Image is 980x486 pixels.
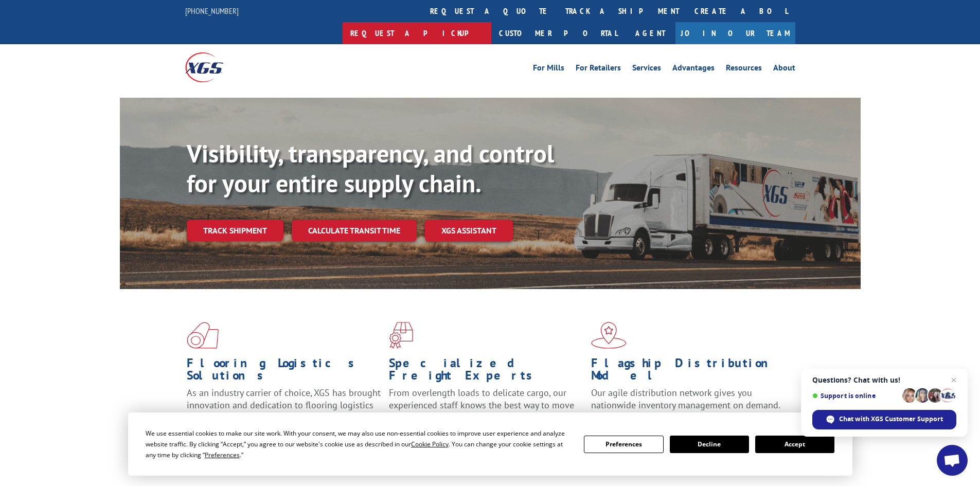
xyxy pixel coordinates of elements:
[591,387,780,411] span: Our agile distribution network gives you nationwide inventory management on demand.
[812,376,956,384] span: Questions? Chat with us!
[533,64,564,75] a: For Mills
[185,6,239,16] a: [PHONE_NUMBER]
[187,322,219,349] img: xgs-icon-total-supply-chain-intelligence-red
[812,410,956,429] div: Chat with XGS Customer Support
[773,64,795,75] a: About
[672,64,715,75] a: Advantages
[755,436,834,453] button: Accept
[948,374,960,386] span: Close chat
[584,436,663,453] button: Preferences
[625,22,675,44] a: Agent
[425,220,513,242] a: XGS ASSISTANT
[812,392,899,400] span: Support is online
[146,428,572,460] div: We use essential cookies to make our site work. With your consent, we may also use non-essential ...
[205,451,240,459] span: Preferences
[292,220,417,242] a: Calculate transit time
[389,387,583,433] p: From overlength loads to delicate cargo, our experienced staff knows the best way to move your fr...
[670,436,749,453] button: Decline
[128,412,852,476] div: Cookie Consent Prompt
[411,440,449,448] span: Cookie Policy
[937,445,968,476] div: Open chat
[187,357,381,387] h1: Flooring Logistics Solutions
[632,64,661,75] a: Services
[343,22,491,44] a: Request a pickup
[576,64,621,75] a: For Retailers
[675,22,795,44] a: Join Our Team
[389,322,413,349] img: xgs-icon-focused-on-flooring-red
[187,220,283,241] a: Track shipment
[726,64,762,75] a: Resources
[839,415,943,424] span: Chat with XGS Customer Support
[491,22,625,44] a: Customer Portal
[187,387,381,423] span: As an industry carrier of choice, XGS has brought innovation and dedication to flooring logistics...
[591,322,627,349] img: xgs-icon-flagship-distribution-model-red
[389,357,583,387] h1: Specialized Freight Experts
[591,357,786,387] h1: Flagship Distribution Model
[187,137,554,199] b: Visibility, transparency, and control for your entire supply chain.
